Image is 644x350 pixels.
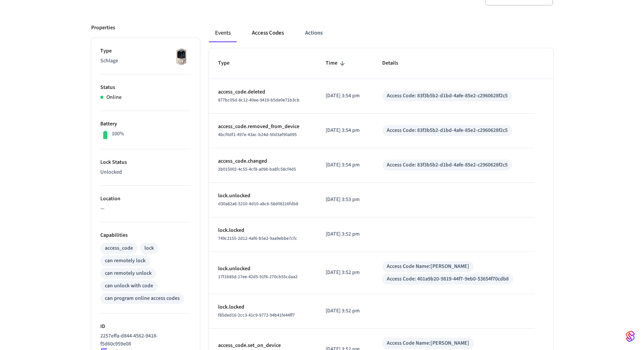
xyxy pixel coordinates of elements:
[172,47,191,66] img: Schlage Sense Smart Deadbolt with Camelot Trim, Front
[218,201,298,207] span: d30a82a6-5210-4d10-a8c6-58d08216fdb8
[218,265,307,273] p: lock.unlocked
[218,303,307,311] p: lock.locked
[387,263,469,271] div: Access Code Name: [PERSON_NAME]
[326,307,364,315] p: [DATE] 3:52 pm
[112,130,124,138] p: 100%
[218,226,307,234] p: lock.locked
[326,127,364,135] p: [DATE] 3:54 pm
[387,161,508,169] div: Access Code: 83f3b5b2-d1bd-4afe-85e2-c2960628f2c5
[100,231,191,239] p: Capabilities
[209,24,553,42] div: ant example
[387,92,508,100] div: Access Code: 83f3b5b2-d1bd-4afe-85e2-c2960628f2c5
[105,282,153,290] div: can unlock with code
[218,166,296,173] span: 2b015002-4c55-4cf8-a098-ba8fc58cf4d5
[100,120,191,128] p: Battery
[626,330,635,342] img: SeamLogoGradient.69752ec5.svg
[218,157,307,165] p: access_code.changed
[326,57,347,69] span: Time
[91,24,115,32] p: Properties
[100,158,191,166] p: Lock Status
[218,123,307,131] p: access_code.removed_from_device
[100,57,191,65] p: Schlage
[218,97,299,103] span: 877bc05d-8c12-40ee-9419-b5de0e71b3cb
[326,196,364,204] p: [DATE] 3:53 pm
[100,195,191,203] p: Location
[105,269,152,277] div: can remotely unlock
[387,275,509,283] div: Access Code: 401a9b20-9819-44f7-9eb0-53654f70cdb8
[387,127,508,135] div: Access Code: 83f3b5b2-d1bd-4afe-85e2-c2960628f2c5
[299,24,329,42] button: Actions
[100,84,191,92] p: Status
[209,24,237,42] button: Events
[387,339,469,347] div: Access Code Name: [PERSON_NAME]
[100,323,191,331] p: ID
[326,269,364,277] p: [DATE] 3:52 pm
[218,312,295,318] span: f85ded16-2cc3-41c9-9772-94b41fe44ff7
[105,295,180,302] div: can program online access codes
[100,205,191,213] p: —
[218,235,297,242] span: 749c2155-2d12-4af6-b5e2-9aa9ebbe7cfc
[246,24,290,42] button: Access Codes
[326,92,364,100] p: [DATE] 3:54 pm
[106,93,122,101] p: Online
[105,244,133,252] div: access_code
[218,274,297,280] span: 17f1b85d-17ee-42d5-91f6-270cb55cdaa2
[218,57,239,69] span: Type
[100,168,191,176] p: Unlocked
[218,342,307,350] p: access_code.set_on_device
[100,332,188,348] p: 2257effa-d844-4562-9418-f5d60c959e08
[218,88,307,96] p: access_code.deleted
[100,47,191,55] p: Type
[105,257,146,265] div: can remotely lock
[144,244,154,252] div: lock
[382,57,408,69] span: Details
[218,131,297,138] span: 4bcf0df1-497e-43ac-b24d-50d3af90a095
[326,230,364,238] p: [DATE] 3:52 pm
[326,161,364,169] p: [DATE] 3:54 pm
[218,192,307,200] p: lock.unlocked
